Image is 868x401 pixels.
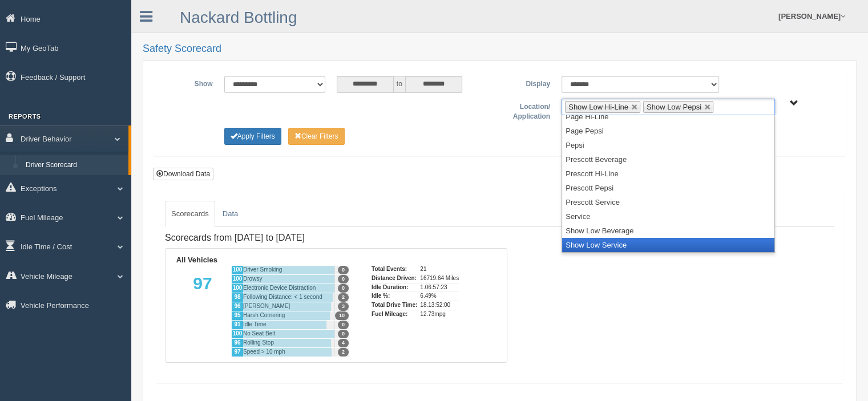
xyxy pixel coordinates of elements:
[394,76,405,93] span: to
[231,347,243,357] div: 97
[216,201,244,227] a: Data
[499,76,556,90] label: Display
[176,256,217,264] b: All Vehicles
[153,168,213,180] button: Download Data
[231,274,243,283] div: 100
[21,155,128,176] a: Driver Scorecard
[562,124,774,138] li: Page Pepsi
[562,209,774,224] li: Service
[562,167,774,181] li: Prescott Hi-Line
[231,338,243,347] div: 96
[372,291,417,301] div: Idle %:
[224,128,281,145] button: Change Filter Options
[372,283,417,292] div: Idle Duration:
[420,265,459,274] div: 21
[231,283,243,293] div: 100
[338,321,349,329] span: 0
[420,301,459,310] div: 18.13:52:00
[562,110,774,124] li: Page Hi-Line
[231,320,243,329] div: 91
[231,265,243,274] div: 100
[562,224,774,238] li: Show Low Beverage
[420,291,459,301] div: 6.49%
[420,274,459,283] div: 16719.64 Miles
[647,103,701,111] span: Show Low Pepsi
[338,293,349,302] span: 2
[338,348,349,357] span: 2
[562,152,774,167] li: Prescott Beverage
[162,76,219,90] label: Show
[143,43,857,55] h2: Safety Scorecard
[372,274,417,283] div: Distance Driven:
[372,310,417,319] div: Fuel Mileage:
[338,275,349,283] span: 0
[338,302,349,311] span: 3
[338,266,349,274] span: 0
[338,339,349,347] span: 4
[165,201,215,227] a: Scorecards
[165,233,507,243] h4: Scorecards from [DATE] to [DATE]
[174,265,231,357] div: 97
[335,311,349,320] span: 10
[562,238,774,252] li: Show Low Service
[231,293,243,302] div: 98
[338,284,349,293] span: 0
[562,181,774,195] li: Prescott Pepsi
[420,283,459,292] div: 1.06:57:23
[372,265,417,274] div: Total Events:
[231,311,243,320] div: 95
[420,310,459,319] div: 12.73mpg
[231,302,243,311] div: 96
[562,195,774,209] li: Prescott Service
[562,138,774,152] li: Pepsi
[568,103,628,111] span: Show Low Hi-Line
[500,99,556,122] label: Location/ Application
[338,330,349,338] span: 0
[231,329,243,338] div: 100
[180,9,297,26] a: Nackard Bottling
[288,128,345,145] button: Change Filter Options
[372,301,417,310] div: Total Drive Time:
